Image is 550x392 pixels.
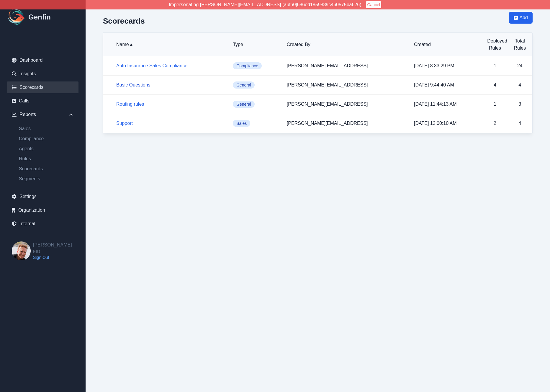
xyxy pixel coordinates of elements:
a: Sign Out [33,254,72,260]
th: Name ▲ [103,33,228,56]
th: Total Rules [508,33,532,56]
a: Support [116,121,133,126]
h2: Scorecards [103,17,145,25]
a: Scorecards [14,165,78,172]
img: Brian Dunagan [12,241,31,260]
a: Insights [7,68,78,80]
p: [DATE] 8:33:29 PM [414,62,478,69]
span: Add [520,14,528,21]
a: Internal [7,218,78,230]
p: [DATE] 12:00:10 AM [414,120,478,127]
p: 4 [512,120,528,127]
a: Routing rules [116,102,144,107]
a: Compliance [14,135,78,142]
a: Sales [14,125,78,132]
span: Compliance [233,62,262,69]
p: [DATE] 11:44:13 AM [414,101,478,108]
a: Organization [7,204,78,216]
p: 4 [512,81,528,89]
img: Logo [7,8,26,27]
a: Basic Questions [116,82,150,87]
p: [PERSON_NAME][EMAIL_ADDRESS] [287,81,405,89]
span: General [233,81,255,89]
a: Scorecards [7,81,78,93]
th: Deployed Rules [482,33,507,56]
p: [PERSON_NAME][EMAIL_ADDRESS] [287,120,405,127]
th: Type [228,33,282,56]
div: Reports [7,109,78,120]
a: Dashboard [7,54,78,66]
p: 3 [512,101,528,108]
span: General [233,101,255,108]
a: Segments [14,175,78,182]
a: Auto Insurance Sales Compliance [116,63,187,68]
p: 4 [487,81,502,89]
a: Rules [14,155,78,162]
a: Settings [7,191,78,202]
th: Created [409,33,482,56]
p: [DATE] 9:44:40 AM [414,81,478,89]
p: 1 [487,101,502,108]
button: Cancel [366,1,381,8]
a: Add [509,12,533,32]
a: Agents [14,145,78,152]
p: 24 [512,62,528,69]
p: 1 [487,62,502,69]
span: EIG [33,249,72,254]
p: [PERSON_NAME][EMAIL_ADDRESS] [287,62,405,69]
th: Created By [282,33,409,56]
a: Calls [7,95,78,107]
span: Sales [233,120,250,127]
h2: [PERSON_NAME] [33,241,72,249]
p: [PERSON_NAME][EMAIL_ADDRESS] [287,101,405,108]
h1: Genfin [28,12,51,22]
p: 2 [487,120,502,127]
